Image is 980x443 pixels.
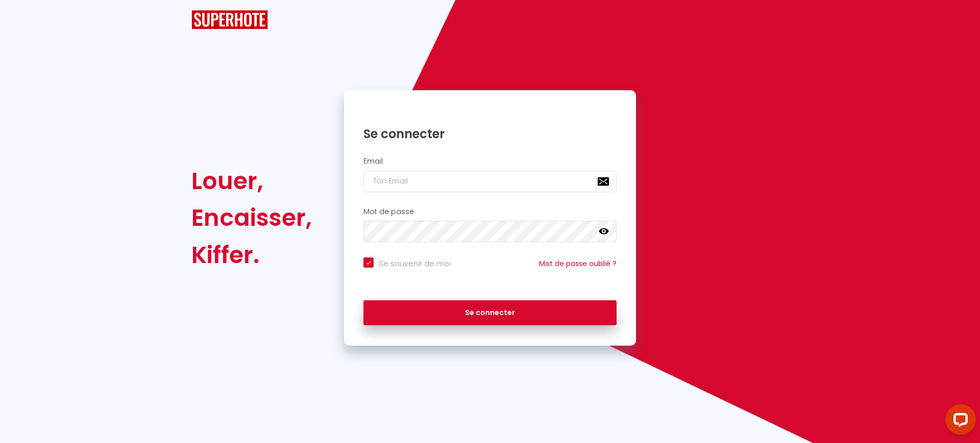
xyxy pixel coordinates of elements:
img: SuperHote logo [191,10,268,29]
a: Mot de passe oublié ? [539,258,617,269]
button: Se connecter [363,300,617,326]
div: Kiffer. [191,237,312,273]
div: Louer, [191,163,312,199]
input: Ton Email [363,171,617,192]
h1: Se connecter [363,126,617,142]
h2: Mot de passe [363,207,617,216]
div: Encaisser, [191,199,312,236]
h2: Email [363,157,617,166]
iframe: LiveChat chat widget [937,400,980,443]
